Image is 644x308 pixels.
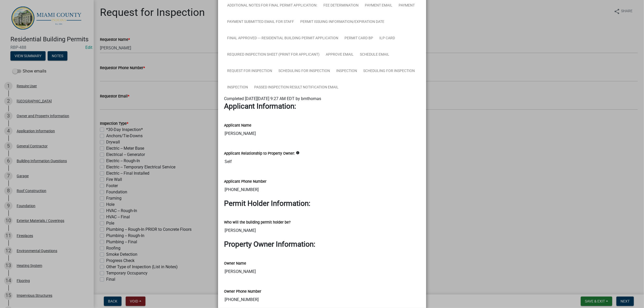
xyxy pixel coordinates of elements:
a: Permit Card BP [342,30,377,47]
i: info [296,151,300,155]
a: Request for Inspection [224,63,276,80]
label: Applicant Name [224,124,252,127]
strong: Applicant Information: [224,102,296,110]
label: Owner Phone Number [224,290,262,293]
a: Permit Issuing Information/Expiration Date [297,14,388,30]
strong: Property Owner Information: [224,240,316,248]
label: Applicant Relationship to Property Owner: [224,152,295,155]
label: Owner Name [224,262,246,265]
a: Scheduling for Inspection [360,63,418,80]
a: Schedule Email [357,47,393,63]
a: Passed Inspection Result Notification Email [251,79,342,96]
a: Approve Email [323,47,357,63]
a: Scheduling for Inspection [276,63,333,80]
a: Inspection [333,63,360,80]
strong: Permit Holder Information: [224,199,311,208]
label: Applicant Phone Number [224,180,267,184]
label: Who will the building permit holder be? [224,221,291,224]
a: Inspection [224,79,251,96]
a: Required Inspection Sheet (Print for Applicant) [224,47,323,63]
a: ILP Card [377,30,398,47]
a: FINAL Approved --- Residential Building Permit Application [224,30,342,47]
a: Payment Submitted Email For Staff [224,14,297,30]
span: Completed [DATE][DATE] 9:27 AM EDT by bmthomas [224,96,321,101]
